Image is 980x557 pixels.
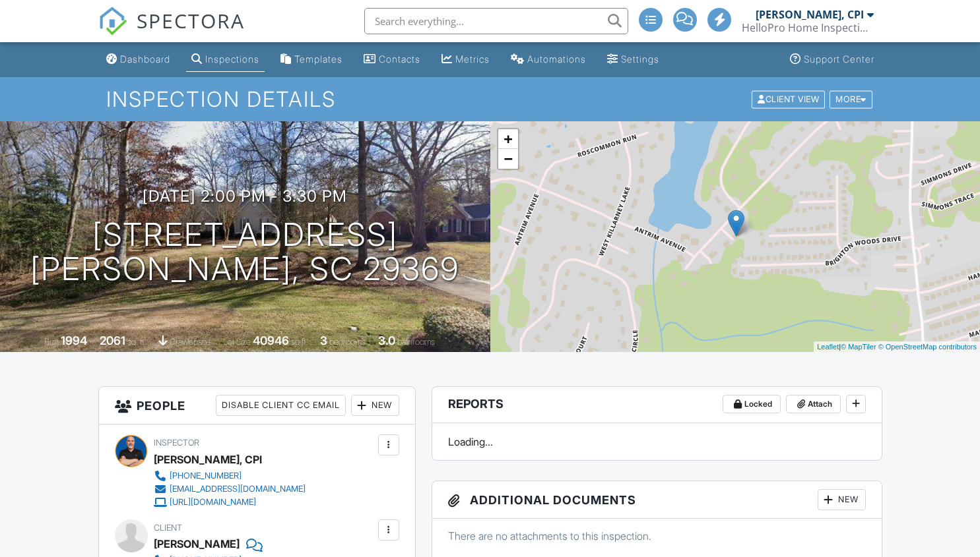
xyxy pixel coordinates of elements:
div: [PERSON_NAME], CPI [154,450,262,469]
span: bathrooms [397,337,435,347]
div: New [818,489,866,510]
a: Zoom in [498,129,518,149]
div: 1994 [61,334,87,347]
a: Automations (Advanced) [506,47,591,72]
input: Search everything... [364,8,628,34]
div: Metrics [455,53,490,65]
div: 3 [320,334,327,347]
div: More [830,90,872,108]
div: Disable Client CC Email [216,395,346,416]
span: Built [44,337,59,347]
a: Templates [275,47,348,72]
div: [PHONE_NUMBER] [170,471,242,481]
div: Support Center [804,53,874,65]
div: | [814,341,980,353]
a: Support Center [785,47,880,72]
a: Contacts [358,47,426,72]
a: © MapTiler [841,343,876,351]
div: [EMAIL_ADDRESS][DOMAIN_NAME] [170,484,306,494]
a: [PHONE_NUMBER] [154,469,306,483]
div: New [351,395,399,416]
div: Settings [621,53,659,65]
div: Inspections [205,53,259,65]
a: [EMAIL_ADDRESS][DOMAIN_NAME] [154,483,306,496]
span: Client [154,523,182,533]
span: Inspector [154,438,199,448]
h3: Additional Documents [432,481,882,519]
a: [URL][DOMAIN_NAME] [154,496,306,509]
a: Dashboard [101,47,176,72]
h3: People [99,387,415,425]
a: SPECTORA [98,18,245,45]
span: sq.ft. [291,337,308,347]
span: SPECTORA [137,7,245,34]
span: Lot Size [223,337,251,347]
a: Leaflet [817,343,839,351]
p: There are no attachments to this inspection. [448,529,866,543]
a: Client View [750,94,828,103]
div: [PERSON_NAME] [154,534,240,554]
img: The Best Home Inspection Software - Spectora [98,7,127,36]
span: bedrooms [329,337,366,347]
a: Settings [602,47,665,72]
div: Templates [294,53,343,65]
h3: [DATE] 2:00 pm - 3:30 pm [143,187,347,205]
a: © OpenStreetMap contributors [878,343,977,351]
div: 3.0 [378,334,395,347]
div: Client View [752,90,825,108]
div: [PERSON_NAME], CPI [756,8,864,21]
div: Dashboard [120,53,170,65]
div: 2061 [100,334,125,347]
div: 40946 [253,334,289,347]
a: Metrics [436,47,495,72]
a: Inspections [186,47,265,72]
div: [URL][DOMAIN_NAME] [170,497,256,508]
span: sq. ft. [127,337,146,347]
h1: [STREET_ADDRESS] [PERSON_NAME], SC 29369 [30,218,459,287]
div: Contacts [379,53,420,65]
span: crawlspace [170,337,211,347]
div: HelloPro Home Inspections LLC [742,21,874,34]
h1: Inspection Details [106,88,873,111]
a: Zoom out [498,149,518,169]
div: Automations [527,53,586,65]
